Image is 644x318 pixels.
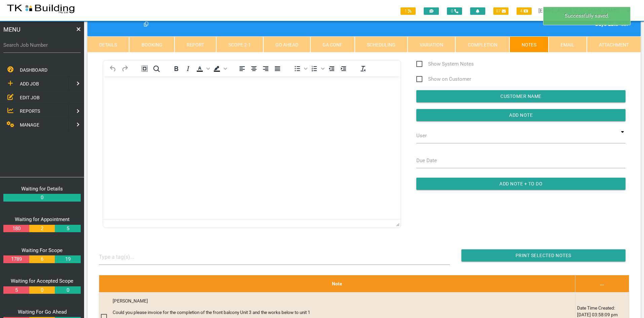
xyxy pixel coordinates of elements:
button: Redo [119,64,130,73]
button: Decrease indent [326,64,337,73]
span: Show System Notes [416,60,474,68]
button: Bold [171,64,182,73]
a: 2 [29,225,55,233]
span: 1 [401,7,416,15]
a: Waiting for Details [21,186,63,192]
a: Waiting for Appointment [15,216,70,222]
span: 87 [493,7,508,15]
a: 0 [29,286,55,294]
a: Scheduling [355,36,408,52]
a: Report [175,36,216,52]
button: Find and replace [151,64,162,73]
button: Italic [182,64,194,73]
div: Bullet list [292,64,308,73]
input: Add Note + To Do [416,178,626,190]
button: Clear formatting [357,64,369,73]
input: Customer Name [416,90,626,102]
label: Search Job Number [3,41,81,49]
div: Numbered list [309,64,326,73]
a: Booking [129,36,174,52]
a: Waiting For Scope [22,247,63,253]
div: Press the Up and Down arrow keys to resize the editor. [396,220,400,226]
a: Waiting for Accepted Scope [11,278,73,284]
span: 4 [517,7,532,15]
span: EDIT JOB [20,95,40,100]
button: Align left [236,64,248,73]
th: Note [99,275,575,292]
button: Select all [139,64,150,73]
a: 180 [3,225,29,233]
a: Completion [455,36,509,52]
div: Background color Black [211,64,228,73]
input: Type a tag(s)... [99,249,149,264]
label: Due Date [416,157,437,165]
p: Could you please invoice for the completion of the front balcony Unit 3 and the works below to un... [113,309,538,316]
a: 5 [55,225,80,233]
a: 5 [3,286,29,294]
a: 1789 [3,255,29,263]
a: 6 [29,255,55,263]
a: Email [548,36,586,52]
a: GA Conf [310,36,354,52]
a: Details [87,36,129,52]
button: Align right [260,64,271,73]
button: Increase indent [338,64,349,73]
iframe: Rich Text Area [103,76,401,219]
div: Successfully saved. [543,7,631,25]
a: 0 [3,194,81,202]
a: Click here copy customer information. [144,21,148,27]
span: MANAGE [20,122,39,128]
span: MENU [3,25,21,34]
span: ADD JOB [20,81,39,86]
a: Variation [408,36,455,52]
a: Go Ahead [263,36,310,52]
input: Add Note [416,109,626,121]
a: Notes [509,36,548,52]
a: Waiting For Go Ahead [18,309,67,315]
th: ... [575,275,629,292]
button: Undo [107,64,119,73]
img: s3file [7,3,75,14]
div: Text color Black [194,64,211,73]
a: Scope 2-1 [216,36,263,52]
span: Show on Customer [416,75,471,83]
input: Print Selected Notes [461,249,626,261]
a: Attachment [587,36,641,52]
span: 0 [447,7,462,15]
a: 0 [55,286,80,294]
a: 19 [55,255,80,263]
button: Justify [272,64,283,73]
span: REPORTS [20,108,40,114]
span: DASHBOARD [20,67,47,73]
p: [PERSON_NAME] [113,297,538,304]
button: Align center [248,64,260,73]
